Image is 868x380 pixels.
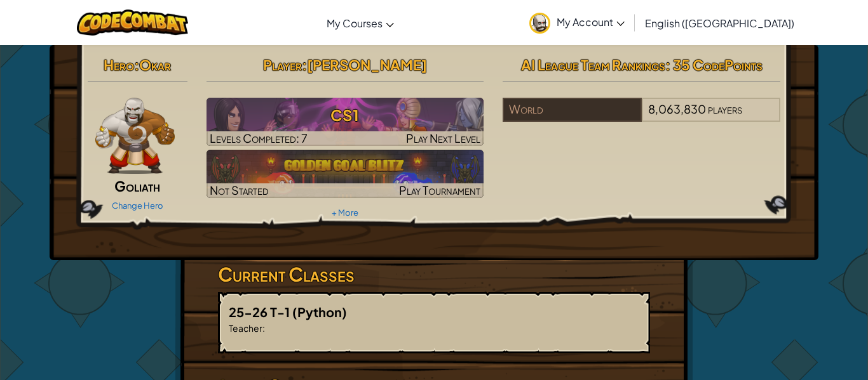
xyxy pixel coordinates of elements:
[302,56,307,74] span: :
[503,98,641,122] div: World
[77,10,188,36] img: CodeCombat logo
[207,150,484,198] a: Not StartedPlay Tournament
[406,131,480,145] span: Play Next Level
[210,183,269,197] span: Not Started
[207,150,484,198] img: Golden Goal
[263,56,302,74] span: Player
[645,16,794,30] span: English ([GEOGRAPHIC_DATA])
[139,56,171,74] span: Okar
[332,207,358,218] a: + More
[648,102,706,116] span: 8,063,830
[207,98,484,146] a: Play Next Level
[529,13,550,34] img: avatar
[307,56,427,74] span: [PERSON_NAME]
[95,98,175,174] img: goliath-pose.png
[523,3,631,43] a: My Account
[262,322,265,334] span: :
[399,183,480,197] span: Play Tournament
[210,131,308,145] span: Levels Completed: 7
[639,6,801,40] a: English ([GEOGRAPHIC_DATA])
[207,98,484,146] img: CS1
[134,56,139,74] span: :
[218,260,650,289] h3: Current Classes
[708,102,742,116] span: players
[229,322,262,334] span: Teacher
[320,6,400,40] a: My Courses
[665,56,763,74] span: : 35 CodePoints
[327,16,383,30] span: My Courses
[207,101,484,129] h3: CS1
[229,304,292,320] span: 25-26 T-1
[521,56,665,74] span: AI League Team Rankings
[112,200,163,211] a: Change Hero
[292,304,347,320] span: (Python)
[503,110,780,124] a: World8,063,830players
[114,177,160,195] span: Goliath
[104,56,134,74] span: Hero
[557,15,625,29] span: My Account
